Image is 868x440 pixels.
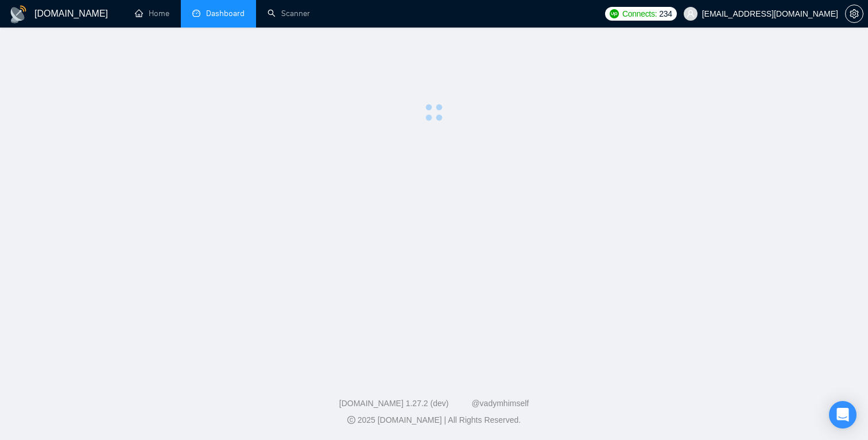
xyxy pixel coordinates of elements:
span: copyright [347,416,355,424]
div: Open Intercom Messenger [829,401,857,429]
a: [DOMAIN_NAME] 1.27.2 (dev) [339,399,449,408]
a: homeHome [135,9,169,18]
div: 2025 [DOMAIN_NAME] | All Rights Reserved. [9,414,859,426]
span: 234 [659,7,672,20]
span: user [687,10,695,18]
a: setting [845,9,863,18]
img: upwork-logo.png [610,9,619,18]
span: Connects: [622,7,657,20]
span: dashboard [192,9,200,17]
button: setting [845,5,863,23]
span: Dashboard [206,9,245,18]
a: searchScanner [268,9,310,18]
a: @vadymhimself [471,399,529,408]
img: logo [9,5,28,24]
